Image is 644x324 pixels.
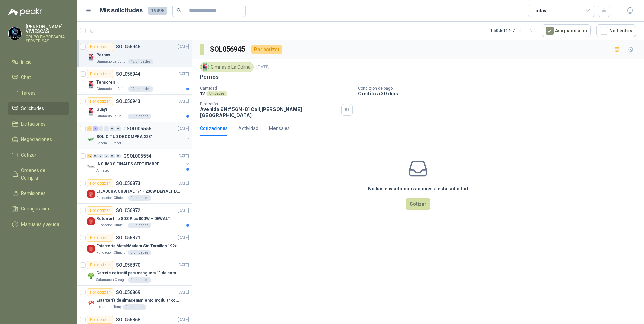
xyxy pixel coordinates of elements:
p: SOL056945 [116,44,140,49]
p: [DATE] [178,44,189,50]
div: 0 [110,154,115,158]
p: SOL056872 [116,208,140,213]
div: Por cotizar [87,234,113,242]
span: Tareas [21,89,36,97]
a: Inicio [8,56,69,68]
a: Licitaciones [8,118,69,130]
p: Guaya [96,106,107,113]
p: SOL056871 [116,235,140,240]
h3: No has enviado cotizaciones a esta solicitud [368,185,468,192]
h3: SOL056945 [210,44,246,55]
p: Rotomartillo SDS Plus 800W – DEWALT [96,216,170,222]
a: Tareas [8,87,69,99]
div: Cotizaciones [200,125,228,132]
p: [DATE] [178,235,189,241]
p: [DATE] [178,126,189,132]
a: Negociaciones [8,133,69,146]
img: Company Logo [87,54,95,62]
p: SOLICITUD DE COMPRA 2281 [96,134,153,140]
div: Por cotizar [87,43,113,51]
p: Cantidad [200,86,353,91]
a: Remisiones [8,187,69,200]
div: Por cotizar [251,45,282,54]
div: Actividad [238,125,258,132]
p: Pernos [96,52,110,58]
a: Por cotizarSOL056873[DATE] Company LogoLIJADORA ORBITAL 1/4 - 230W DEWALT DWE6411-B3Fundación Clí... [77,176,192,204]
p: Gimnasio La Colina [96,114,127,119]
div: 1 Unidades [128,114,151,119]
div: 55 [87,126,92,131]
p: [DATE] [178,207,189,214]
p: Pernos [200,73,219,80]
div: 1 Unidades [123,304,146,310]
p: Estantería Metal/Madera Sin Tornillos 192x100x50 cm 5 Niveles Gris [96,243,180,249]
img: Company Logo [8,27,21,40]
p: 12 [200,91,205,96]
div: 0 [104,154,109,158]
p: Avenida 9N # 56N-81 Cali , [PERSON_NAME][GEOGRAPHIC_DATA] [200,106,339,118]
img: Company Logo [87,81,95,89]
span: search [176,8,181,13]
p: [DATE] [178,153,189,159]
a: Por cotizarSOL056871[DATE] Company LogoEstantería Metal/Madera Sin Tornillos 192x100x50 cm 5 Nive... [77,231,192,258]
p: Almatec [96,168,109,173]
img: Company Logo [87,272,95,280]
img: Company Logo [87,135,95,143]
p: Crédito a 30 días [358,91,641,96]
div: Por cotizar [87,288,113,296]
p: [DATE] [178,289,189,296]
a: Por cotizarSOL056869[DATE] Company LogoEstantería de almacenamiento modular con organizadores abi... [77,286,192,313]
a: Por cotizarSOL056872[DATE] Company LogoRotomartillo SDS Plus 800W – DEWALTFundación Clínica Shaio... [77,204,192,231]
p: Fundación Clínica Shaio [96,250,127,255]
p: Dirección [200,102,339,106]
a: Órdenes de Compra [8,164,69,184]
span: Órdenes de Compra [21,167,63,182]
div: 12 Unidades [128,86,153,92]
div: 12 [87,154,92,158]
div: 1 Unidades [128,277,151,283]
a: Manuales y ayuda [8,218,69,231]
span: 19498 [148,7,167,15]
div: 1 - 50 de 11407 [490,25,537,36]
p: SOL056868 [116,317,140,322]
span: Negociaciones [21,136,52,143]
p: INSUMOS FINALES SEPTIEMBRE [96,161,159,167]
div: Unidades [206,91,227,96]
p: Gimnasio La Colina [96,86,127,92]
p: [DATE] [178,71,189,77]
p: [PERSON_NAME] VIVIESCAS [26,24,69,34]
a: Solicitudes [8,102,69,115]
span: Remisiones [21,190,46,197]
img: Company Logo [87,299,95,307]
p: SOL056943 [116,99,140,104]
div: 0 [116,154,121,158]
p: GSOL005555 [123,126,151,131]
div: Mensajes [269,125,290,132]
div: 1 Unidades [128,223,151,228]
span: Chat [21,74,31,81]
h1: Mis solicitudes [100,6,143,15]
p: Condición de pago [358,86,641,91]
div: Por cotizar [87,206,113,215]
span: Configuración [21,205,51,213]
div: 0 [116,126,121,131]
p: SOL056869 [116,290,140,295]
a: Por cotizarSOL056945[DATE] Company LogoPernosGimnasio La Colina12 Unidades [77,40,192,67]
p: Panela El Trébol [96,141,121,146]
div: 8 Unidades [128,250,151,255]
a: 55 2 0 0 0 0 GSOL005555[DATE] Company LogoSOLICITUD DE COMPRA 2281Panela El Trébol [87,125,190,146]
p: [DATE] [178,317,189,323]
div: 2 [93,126,98,131]
div: Por cotizar [87,70,113,78]
p: Tensores [96,79,115,86]
p: SOL056873 [116,181,140,186]
p: Salamanca Oleaginosas SAS [96,277,127,283]
div: Por cotizar [87,179,113,187]
p: Industrias Tomy [96,304,122,310]
a: 12 0 0 0 0 0 GSOL005554[DATE] Company LogoINSUMOS FINALES SEPTIEMBREAlmatec [87,152,190,173]
div: 0 [110,126,115,131]
a: Por cotizarSOL056870[DATE] Company LogoCarrete retractil para manguera 1" de combustibleSalamanca... [77,258,192,286]
p: [DATE] [178,180,189,187]
p: Fundación Clínica Shaio [96,195,127,201]
img: Company Logo [87,217,95,225]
